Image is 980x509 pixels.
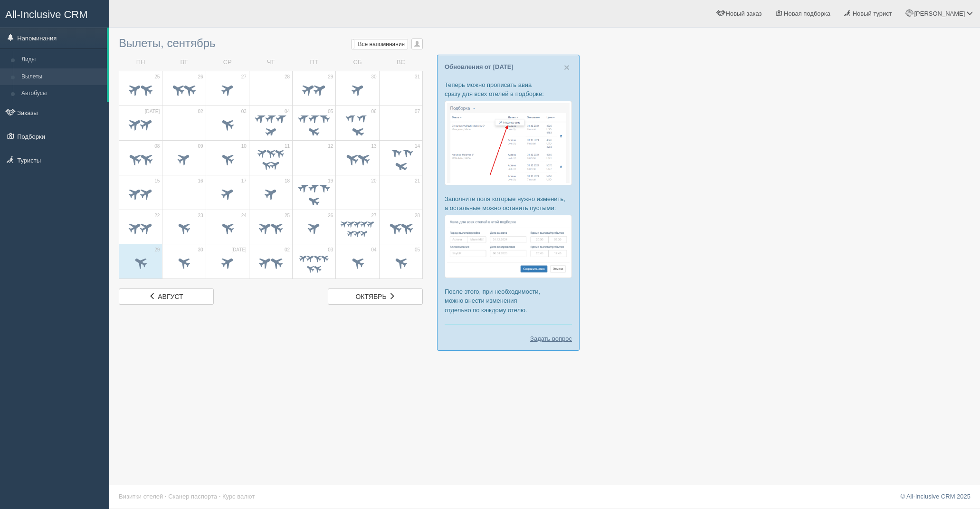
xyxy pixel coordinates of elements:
[241,178,247,184] span: 17
[328,288,423,305] a: октябрь
[564,62,570,72] button: Close
[328,178,333,184] span: 19
[371,212,377,219] span: 27
[293,54,336,71] td: ПТ
[379,54,422,71] td: ВС
[784,10,830,17] span: Новая подборка
[914,10,965,17] span: [PERSON_NAME]
[328,212,333,219] span: 26
[222,493,255,500] a: Курс валют
[415,108,420,115] span: 07
[415,74,420,80] span: 31
[415,212,420,219] span: 28
[355,293,386,300] span: октябрь
[198,247,203,253] span: 30
[249,54,292,71] td: ЧТ
[154,247,160,253] span: 29
[328,74,333,80] span: 29
[445,80,572,98] p: Теперь можно прописать авиа сразу для всех отелей в подборке:
[371,178,377,184] span: 20
[285,178,290,184] span: 18
[445,194,572,212] p: Заполните поля которые нужно изменить, а остальные можно оставить пустыми:
[119,493,163,500] a: Визитки отелей
[241,74,247,80] span: 27
[445,63,514,70] a: Обновления от [DATE]
[285,143,290,150] span: 11
[285,108,290,115] span: 04
[154,74,160,80] span: 25
[445,101,572,185] img: %D0%BF%D0%BE%D0%B4%D0%B1%D0%BE%D1%80%D0%BA%D0%B0-%D0%B0%D0%B2%D0%B8%D0%B0-1-%D1%81%D1%80%D0%BC-%D...
[168,493,217,500] a: Сканер паспорта
[17,51,107,68] a: Лиды
[371,108,377,115] span: 06
[241,108,247,115] span: 03
[285,212,290,219] span: 25
[445,287,572,314] p: После этого, при необходимости, можно внести изменения отдельно по каждому отелю.
[198,108,203,115] span: 02
[5,9,88,20] span: All-Inclusive CRM
[119,288,214,305] a: август
[415,143,420,150] span: 14
[198,143,203,150] span: 09
[158,293,183,300] span: август
[198,178,203,184] span: 16
[241,143,247,150] span: 10
[328,108,333,115] span: 05
[154,178,160,184] span: 15
[241,212,247,219] span: 24
[17,68,107,86] a: Вылеты
[285,74,290,80] span: 28
[198,212,203,219] span: 23
[853,10,892,17] span: Новый турист
[119,37,423,49] h3: Вылеты, сентябрь
[900,493,970,500] a: © All-Inclusive CRM 2025
[445,215,572,278] img: %D0%BF%D0%BE%D0%B4%D0%B1%D0%BE%D1%80%D0%BA%D0%B0-%D0%B0%D0%B2%D0%B8%D0%B0-2-%D1%81%D1%80%D0%BC-%D...
[530,334,572,343] a: Задать вопрос
[336,54,379,71] td: СБ
[162,54,206,71] td: ВТ
[285,247,290,253] span: 02
[17,85,107,102] a: Автобусы
[154,143,160,150] span: 08
[328,247,333,253] span: 03
[0,0,109,27] a: All-Inclusive CRM
[415,247,420,253] span: 05
[371,143,377,150] span: 13
[154,212,160,219] span: 22
[371,74,377,80] span: 30
[231,247,246,253] span: [DATE]
[145,108,160,115] span: [DATE]
[198,74,203,80] span: 26
[328,143,333,150] span: 12
[726,10,762,17] span: Новый заказ
[206,54,249,71] td: СР
[165,493,167,500] span: ·
[371,247,377,253] span: 04
[219,493,221,500] span: ·
[119,54,162,71] td: ПН
[415,178,420,184] span: 21
[564,62,570,73] span: ×
[358,41,405,48] span: Все напоминания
